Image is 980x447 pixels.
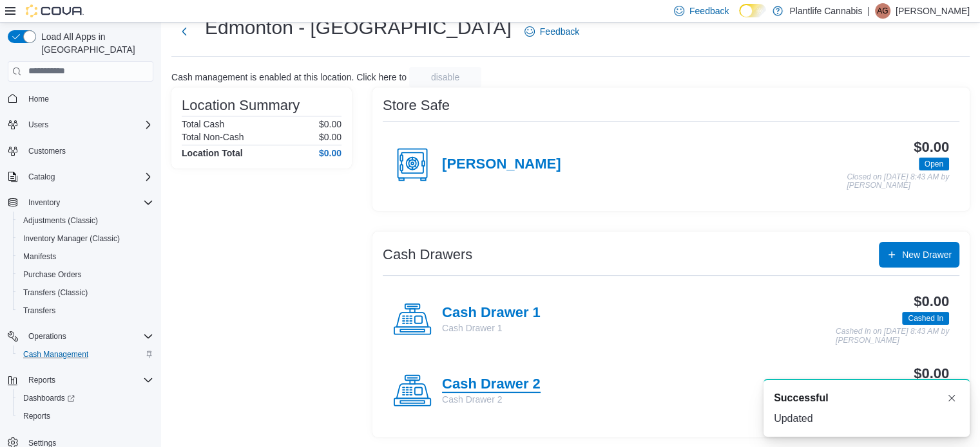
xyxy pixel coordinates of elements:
span: Inventory Manager (Classic) [18,231,153,246]
p: Cash Drawer 2 [442,393,541,406]
button: Transfers [13,302,159,320]
span: Dashboards [23,393,75,403]
h3: $0.00 [914,140,949,155]
span: Transfers [23,306,55,316]
h3: $0.00 [914,294,949,309]
span: Operations [23,329,153,344]
h4: Cash Drawer 2 [442,376,541,393]
span: Purchase Orders [18,267,153,282]
button: Customers [3,141,159,160]
button: Users [3,116,159,134]
h3: Location Summary [182,98,300,113]
button: Operations [3,327,159,345]
h1: Edmonton - [GEOGRAPHIC_DATA] [205,15,512,41]
span: Feedback [689,5,729,17]
h4: Cash Drawer 1 [442,305,541,322]
span: Transfers [18,303,153,318]
img: Cova [26,5,84,17]
button: Inventory [3,194,159,212]
span: Home [23,91,153,107]
span: Manifests [23,251,56,262]
p: | [867,3,870,19]
span: AG [877,3,888,19]
span: Users [23,117,153,132]
span: Cashed In [902,312,949,325]
span: Manifests [18,249,153,264]
span: Inventory [28,197,60,208]
a: Dashboards [13,389,159,407]
span: Load All Apps in [GEOGRAPHIC_DATA] [36,30,153,56]
span: Reports [23,411,50,421]
h6: Total Cash [182,119,224,129]
span: Open [925,158,943,170]
button: disable [409,67,481,87]
p: Cash Drawer 1 [442,322,541,334]
a: Customers [23,143,71,159]
button: Catalog [23,169,60,185]
h4: $0.00 [319,148,341,158]
a: Reports [18,408,55,424]
button: Adjustments (Classic) [13,212,159,230]
p: Plantlife Cannabis [789,3,862,19]
button: Operations [23,329,72,344]
button: Home [3,89,159,108]
h4: [PERSON_NAME] [442,156,561,173]
p: Cash management is enabled at this location. Click here to [171,72,407,82]
span: Feedback [540,25,579,38]
h3: $0.00 [914,366,949,381]
a: Transfers (Classic) [18,285,93,300]
button: Purchase Orders [13,266,159,284]
span: Adjustments (Classic) [23,215,98,226]
h3: Store Safe [383,98,450,113]
span: New Drawer [902,248,952,261]
a: Cash Management [18,347,93,362]
span: Purchase Orders [23,269,82,280]
span: Reports [23,372,153,388]
button: Inventory Manager (Classic) [13,230,159,248]
span: Cash Management [23,349,88,360]
span: Adjustments (Classic) [18,213,153,228]
span: Inventory [23,195,153,210]
span: Dashboards [18,390,153,406]
button: Dismiss toast [944,390,959,406]
span: Transfers (Classic) [18,285,153,300]
button: Manifests [13,248,159,266]
span: Operations [28,331,66,342]
button: Reports [23,372,61,388]
a: Dashboards [18,390,80,406]
span: Successful [774,390,828,406]
span: Inventory Manager (Classic) [23,233,120,244]
span: Customers [28,146,66,156]
span: Cash Management [18,347,153,362]
button: Catalog [3,168,159,186]
span: Customers [23,143,153,159]
p: Cashed In on [DATE] 8:43 AM by [PERSON_NAME] [836,327,949,345]
p: $0.00 [319,119,341,129]
p: $0.00 [319,132,341,142]
span: Open [919,158,949,170]
button: Transfers (Classic) [13,284,159,302]
button: New Drawer [879,242,959,268]
span: Dark Mode [739,17,740,18]
div: Notification [774,390,959,406]
span: Users [28,120,48,130]
div: Updated [774,411,959,426]
input: Dark Mode [739,4,766,17]
span: Reports [28,375,55,385]
a: Transfers [18,303,61,318]
button: Users [23,117,53,132]
a: Feedback [519,19,584,44]
h6: Total Non-Cash [182,132,244,142]
a: Purchase Orders [18,267,87,282]
span: Reports [18,408,153,424]
span: Cashed In [908,313,943,324]
p: [PERSON_NAME] [896,3,970,19]
button: Reports [13,407,159,425]
span: disable [431,71,459,84]
h3: Cash Drawers [383,247,472,262]
p: Closed on [DATE] 8:43 AM by [PERSON_NAME] [847,173,949,190]
a: Adjustments (Classic) [18,213,103,228]
button: Cash Management [13,345,159,363]
button: Inventory [23,195,65,210]
h4: Location Total [182,148,243,158]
